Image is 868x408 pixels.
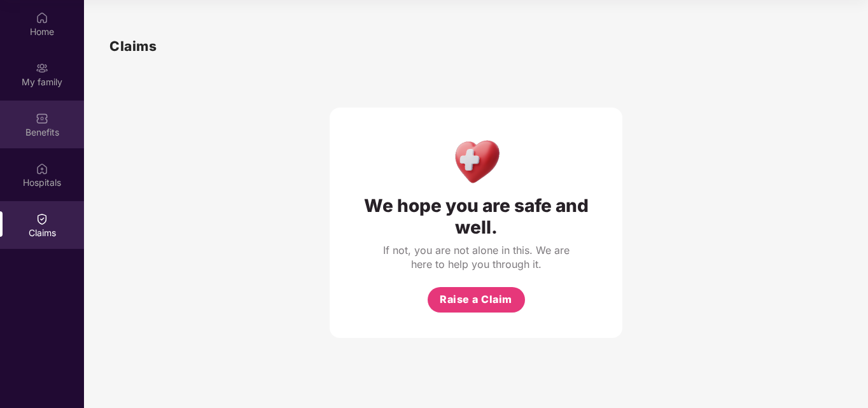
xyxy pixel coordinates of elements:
div: If not, you are not alone in this. We are here to help you through it. [381,243,571,271]
button: Raise a Claim [428,287,525,313]
img: svg+xml;base64,PHN2ZyBpZD0iSG9zcGl0YWxzIiB4bWxucz0iaHR0cDovL3d3dy53My5vcmcvMjAwMC9zdmciIHdpZHRoPS... [36,162,48,175]
img: svg+xml;base64,PHN2ZyBpZD0iQ2xhaW0iIHhtbG5zPSJodHRwOi8vd3d3LnczLm9yZy8yMDAwL3N2ZyIgd2lkdGg9IjIwIi... [36,213,48,225]
span: Raise a Claim [440,292,512,307]
img: svg+xml;base64,PHN2ZyB3aWR0aD0iMjAiIGhlaWdodD0iMjAiIHZpZXdCb3g9IjAgMCAyMCAyMCIgZmlsbD0ibm9uZSIgeG... [36,62,48,74]
div: We hope you are safe and well. [355,195,597,238]
img: Health Care [449,133,504,188]
img: svg+xml;base64,PHN2ZyBpZD0iSG9tZSIgeG1sbnM9Imh0dHA6Ly93d3cudzMub3JnLzIwMDAvc3ZnIiB3aWR0aD0iMjAiIG... [36,11,48,24]
h1: Claims [109,36,157,57]
img: svg+xml;base64,PHN2ZyBpZD0iQmVuZWZpdHMiIHhtbG5zPSJodHRwOi8vd3d3LnczLm9yZy8yMDAwL3N2ZyIgd2lkdGg9Ij... [36,112,48,125]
